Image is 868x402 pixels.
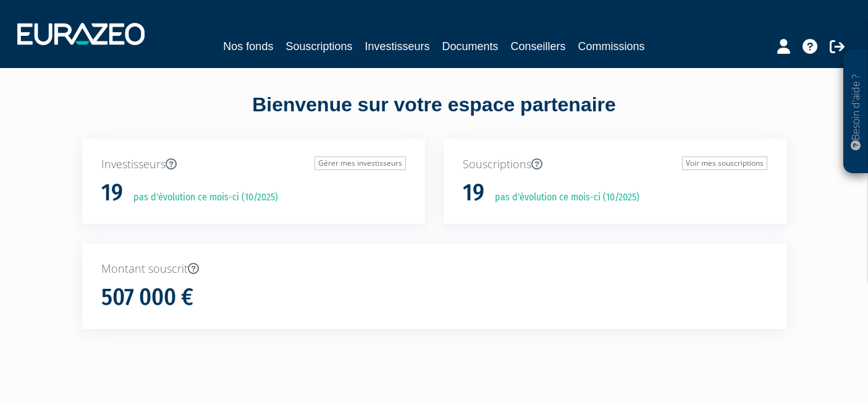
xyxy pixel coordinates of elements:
[682,156,767,170] a: Voir mes souscriptions
[314,156,406,170] a: Gérer mes investisseurs
[463,180,484,206] h1: 19
[486,190,639,205] p: pas d'évolution ce mois-ci (10/2025)
[463,156,767,173] p: Souscriptions
[17,23,145,45] img: 1732889491-logotype_eurazeo_blanc_rvb.png
[849,56,863,168] p: Besoin d'aide ?
[73,91,796,139] div: Bienvenue sur votre espace partenaire
[125,190,278,205] p: pas d'évolution ce mois-ci (10/2025)
[511,38,566,55] a: Conseillers
[101,156,406,173] p: Investisseurs
[101,180,123,206] h1: 19
[101,261,767,277] p: Montant souscrit
[285,38,352,55] a: Souscriptions
[101,284,193,310] h1: 507 000 €
[364,38,429,55] a: Investisseurs
[442,38,499,55] a: Documents
[578,38,645,55] a: Commissions
[223,38,273,55] a: Nos fonds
